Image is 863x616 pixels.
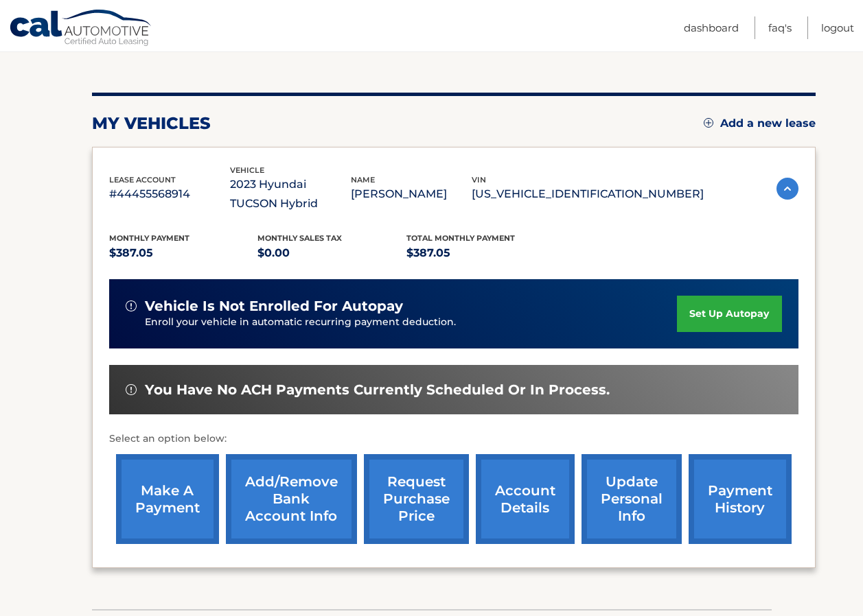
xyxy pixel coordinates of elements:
a: make a payment [116,454,219,544]
p: 2023 Hyundai TUCSON Hybrid [230,175,351,213]
p: Select an option below: [109,431,798,447]
p: Enroll your vehicle in automatic recurring payment deduction. [145,315,678,330]
a: Cal Automotive [9,9,153,49]
a: account details [476,454,575,544]
span: vehicle is not enrolled for autopay [145,298,403,315]
img: alert-white.svg [126,384,137,395]
span: Monthly Payment [109,233,189,243]
p: $387.05 [406,244,555,263]
span: vehicle [230,165,264,175]
h2: my vehicles [92,113,211,134]
a: Dashboard [684,16,739,39]
img: alert-white.svg [126,300,137,311]
a: set up autopay [677,296,781,332]
img: add.svg [704,118,713,128]
span: Monthly sales Tax [257,233,342,243]
img: accordion-active.svg [776,178,798,200]
a: request purchase price [364,454,469,544]
a: Add a new lease [704,117,816,130]
a: FAQ's [768,16,792,39]
a: payment history [689,454,792,544]
span: vin [472,175,486,185]
p: $387.05 [109,244,258,263]
a: Logout [821,16,854,39]
a: Add/Remove bank account info [226,454,357,544]
p: $0.00 [257,244,406,263]
p: #44455568914 [109,185,230,204]
span: Total Monthly Payment [406,233,515,243]
span: You have no ACH payments currently scheduled or in process. [145,381,610,399]
span: name [351,175,375,185]
a: update personal info [582,454,682,544]
p: [PERSON_NAME] [351,185,472,204]
p: [US_VEHICLE_IDENTIFICATION_NUMBER] [472,185,704,204]
span: lease account [109,175,176,185]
